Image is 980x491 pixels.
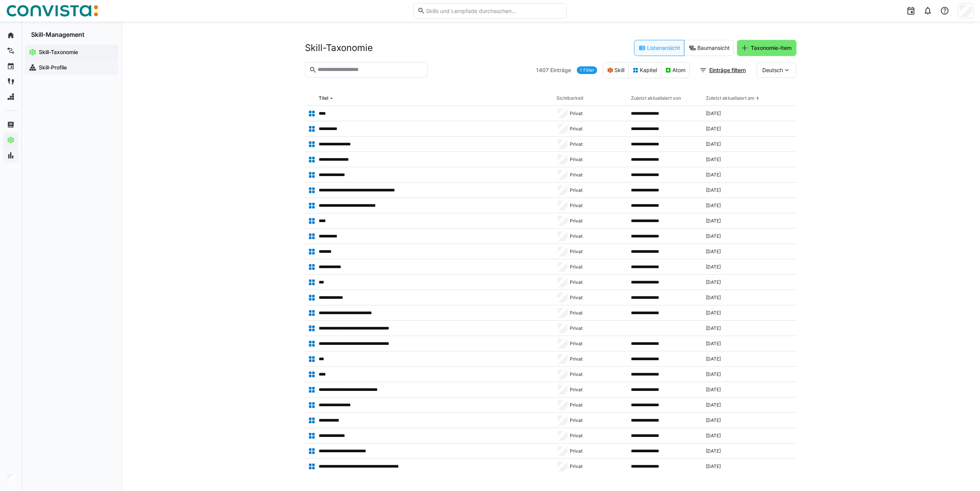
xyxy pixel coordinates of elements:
span: [DATE] [706,341,721,347]
span: [DATE] [706,249,721,255]
eds-button-option: Kapitel [628,62,661,78]
span: Privat [570,110,583,117]
span: Taxonomie-Item [750,44,793,52]
span: [DATE] [706,218,721,224]
div: Titel [319,95,328,101]
span: [DATE] [706,187,721,193]
span: [DATE] [706,433,721,439]
div: Zuletzt aktualisiert von [631,95,681,101]
span: [DATE] [706,157,721,163]
span: [DATE] [706,141,721,147]
eds-button-option: Skill [603,62,629,78]
span: Privat [570,310,583,316]
span: [DATE] [706,356,721,362]
span: [DATE] [706,110,721,117]
span: Privat [570,295,583,301]
span: [DATE] [706,387,721,393]
span: Privat [570,356,583,362]
span: Privat [570,141,583,147]
span: Privat [570,126,583,132]
button: Einträge filtern [695,63,751,78]
span: [DATE] [706,417,721,423]
span: [DATE] [706,172,721,178]
span: [DATE] [706,264,721,270]
span: [DATE] [706,310,721,316]
span: [DATE] [706,295,721,301]
span: Einträge [550,66,571,74]
span: Privat [570,371,583,377]
span: Privat [570,249,583,255]
eds-button-option: Baumansicht [684,40,734,56]
span: Privat [570,187,583,193]
span: [DATE] [706,279,721,285]
span: Privat [570,203,583,209]
span: Privat [570,172,583,178]
span: Privat [570,433,583,439]
a: 1 Filter [577,66,597,74]
span: 1407 [536,66,549,74]
span: Privat [570,417,583,423]
eds-button-option: Atom [661,62,690,78]
span: Privat [570,279,583,285]
span: [DATE] [706,126,721,132]
span: Privat [570,325,583,331]
span: [DATE] [706,402,721,408]
eds-button-option: Listenansicht [634,40,684,56]
span: [DATE] [706,233,721,239]
span: Einträge filtern [708,66,747,74]
input: Skills und Lernpfade durchsuchen… [425,7,563,14]
span: [DATE] [706,463,721,470]
span: Privat [570,341,583,347]
span: Privat [570,402,583,408]
button: Taxonomie-Item [737,40,796,56]
div: Zuletzt aktualisiert am [706,95,755,101]
span: Deutsch [762,66,783,74]
span: [DATE] [706,203,721,209]
span: [DATE] [706,371,721,377]
h2: Skill-Taxonomie [305,42,373,54]
span: Privat [570,218,583,224]
span: Privat [570,463,583,470]
span: Privat [570,233,583,239]
span: Privat [570,387,583,393]
span: Privat [570,157,583,163]
div: Sichtbarkeit [556,95,583,101]
span: Privat [570,448,583,454]
span: [DATE] [706,325,721,331]
span: [DATE] [706,448,721,454]
span: Privat [570,264,583,270]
